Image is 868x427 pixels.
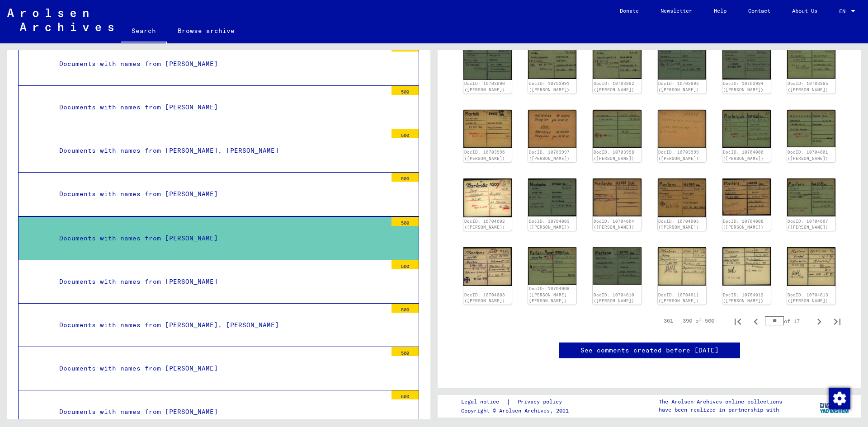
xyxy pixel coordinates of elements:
a: Browse archive [167,20,245,42]
div: Documents with names from [PERSON_NAME] [52,55,387,73]
a: DocID: 10704005 ([PERSON_NAME]) [658,219,699,230]
a: DocID: 10704006 ([PERSON_NAME]) [723,219,764,230]
a: DocID: 10704007 ([PERSON_NAME]) [788,219,828,230]
div: Documents with names from [PERSON_NAME] [52,99,387,116]
a: DocID: 10703998 ([PERSON_NAME]) [594,150,634,161]
img: 001.jpg [722,110,771,148]
a: DocID: 10703995 ([PERSON_NAME]) [788,81,828,92]
button: Next page [810,312,828,330]
a: DocID: 10703991 ([PERSON_NAME]) [529,81,570,92]
a: Search [121,20,167,43]
a: DocID: 10704013 ([PERSON_NAME]) [788,292,828,304]
img: 001.jpg [658,178,706,217]
button: First page [729,312,747,330]
a: Legal notice [461,397,506,407]
img: 001.jpg [528,247,576,285]
a: DocID: 10704009 ([PERSON_NAME] [PERSON_NAME]) [529,286,570,303]
img: 001.jpg [528,178,576,216]
img: 001.jpg [463,178,512,217]
a: DocID: 10703994 ([PERSON_NAME]) [723,81,764,92]
p: have been realized in partnership with [659,406,782,414]
div: 500 [392,260,419,269]
a: DocID: 10704010 ([PERSON_NAME]) [594,292,634,304]
button: Previous page [747,312,765,330]
div: Documents with names from [PERSON_NAME] [52,273,387,291]
a: DocID: 10704012 ([PERSON_NAME]) [723,292,764,304]
img: 001.jpg [463,247,512,286]
div: Documents with names from [PERSON_NAME] [52,185,387,203]
img: 001.jpg [787,110,835,147]
a: DocID: 10704008 ([PERSON_NAME]) [464,292,505,304]
div: 361 – 390 of 500 [664,317,714,325]
img: 001.jpg [528,42,576,79]
img: 001.jpg [722,178,771,216]
img: 001.jpg [463,42,512,80]
div: 500 [392,129,419,138]
img: 001.jpg [593,42,641,79]
p: Copyright © Arolsen Archives, 2021 [461,407,573,415]
div: | [461,397,573,407]
a: See comments created before [DATE] [580,346,719,355]
div: 500 [392,42,419,52]
div: Zmienić zgodę [828,387,850,409]
a: DocID: 10704000 ([PERSON_NAME]) [723,150,764,161]
div: 500 [392,173,419,182]
div: Documents with names from [PERSON_NAME] [52,230,387,247]
img: 001.jpg [658,247,706,285]
img: 001.jpg [787,247,835,286]
div: of 17 [765,317,810,325]
img: 001.jpg [722,247,771,285]
a: DocID: 10703993 ([PERSON_NAME]) [658,81,699,92]
img: 001.jpg [593,110,641,148]
a: DocID: 10704002 ([PERSON_NAME]) [464,219,505,230]
a: DocID: 10703992 ([PERSON_NAME]) [594,81,634,92]
img: 001.jpg [463,110,512,148]
div: 500 [392,304,419,313]
a: DocID: 10704003 ([PERSON_NAME]) [529,219,570,230]
img: 001.jpg [722,42,771,80]
a: DocID: 10703990 ([PERSON_NAME]) [464,81,505,92]
img: 001.jpg [593,178,641,216]
img: 001.jpg [658,42,706,80]
a: Privacy policy [510,397,573,407]
a: DocID: 10704011 ([PERSON_NAME]) [658,292,699,304]
div: Documents with names from [PERSON_NAME], [PERSON_NAME] [52,316,387,334]
a: DocID: 10704004 ([PERSON_NAME]) [594,219,634,230]
img: Arolsen_neg.svg [7,9,113,31]
a: DocID: 10703997 ([PERSON_NAME]) [529,150,570,161]
div: Documents with names from [PERSON_NAME], [PERSON_NAME] [52,142,387,160]
div: Documents with names from [PERSON_NAME] [52,360,387,377]
img: Zmienić zgodę [829,388,850,409]
div: 500 [392,217,419,226]
div: 500 [392,390,419,399]
img: 001.jpg [787,42,835,79]
a: DocID: 10703996 ([PERSON_NAME]) [464,150,505,161]
a: DocID: 10703999 ([PERSON_NAME]) [658,150,699,161]
p: The Arolsen Archives online collections [659,398,782,406]
div: 500 [392,86,419,95]
img: 001.jpg [787,178,835,216]
img: yv_logo.png [818,394,852,417]
div: Documents with names from [PERSON_NAME] [52,403,387,421]
img: 001.jpg [593,247,641,285]
mat-select-trigger: EN [839,8,845,14]
button: Last page [828,312,846,330]
div: 500 [392,347,419,356]
img: 001.jpg [658,110,706,149]
a: DocID: 10704001 ([PERSON_NAME]) [788,150,828,161]
img: 001.jpg [528,110,576,149]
